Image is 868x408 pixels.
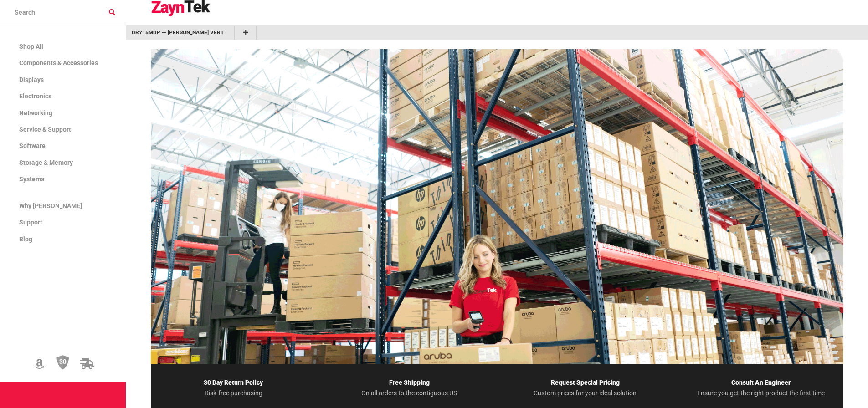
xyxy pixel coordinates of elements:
[19,126,71,133] span: Service & Support
[19,59,98,66] span: Components & Accessories
[151,389,316,397] p: Risk-free purchasing
[19,219,42,226] span: Support
[503,377,668,389] p: Request Special Pricing
[503,389,668,397] p: Custom prices for your ideal solution
[56,355,69,370] img: 30 Day Return Policy
[327,377,492,389] p: Free Shipping
[19,159,73,166] span: Storage & Memory
[19,175,44,183] span: Systems
[327,389,492,397] p: On all orders to the contiguous US
[151,377,316,389] p: 30 Day Return Policy
[678,377,843,389] p: Consult An Engineer
[19,76,44,83] span: Displays
[19,235,32,243] span: Blog
[223,28,229,37] a: Remove Bookmark
[19,92,51,100] span: Electronics
[19,109,52,117] span: Networking
[132,28,223,37] a: go to /product/bry15mbp-brydge-vertical-dock-docking-station-notebook-stand-2-x-thunderbolt-for-a...
[19,43,43,50] span: Shop All
[19,142,46,149] span: Software
[19,202,82,209] span: Why [PERSON_NAME]
[678,389,843,397] p: Ensure you get the right product the first time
